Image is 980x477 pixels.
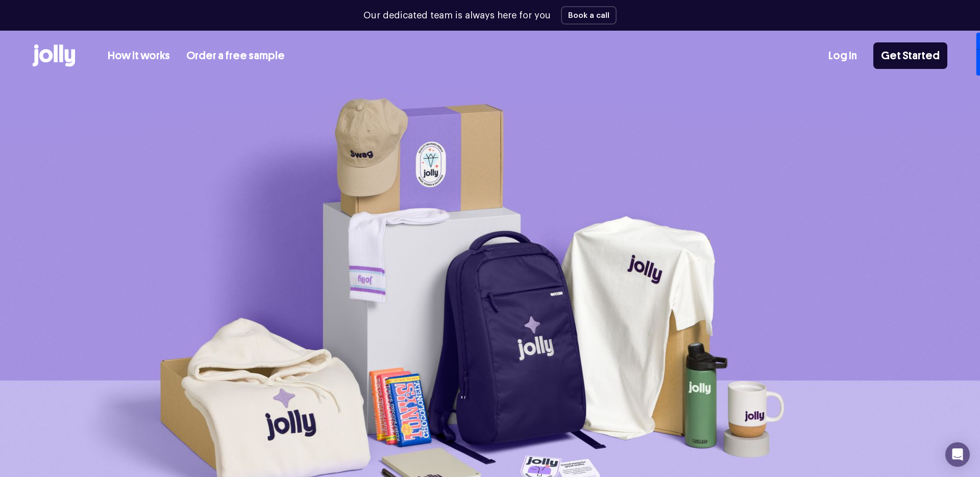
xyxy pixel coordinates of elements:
[828,47,857,64] a: Log In
[873,42,947,69] a: Get Started
[186,47,285,64] a: Order a free sample
[108,47,170,64] a: How it works
[363,9,551,22] p: Our dedicated team is always here for you
[561,6,617,25] button: Book a call
[945,442,970,467] div: Open Intercom Messenger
